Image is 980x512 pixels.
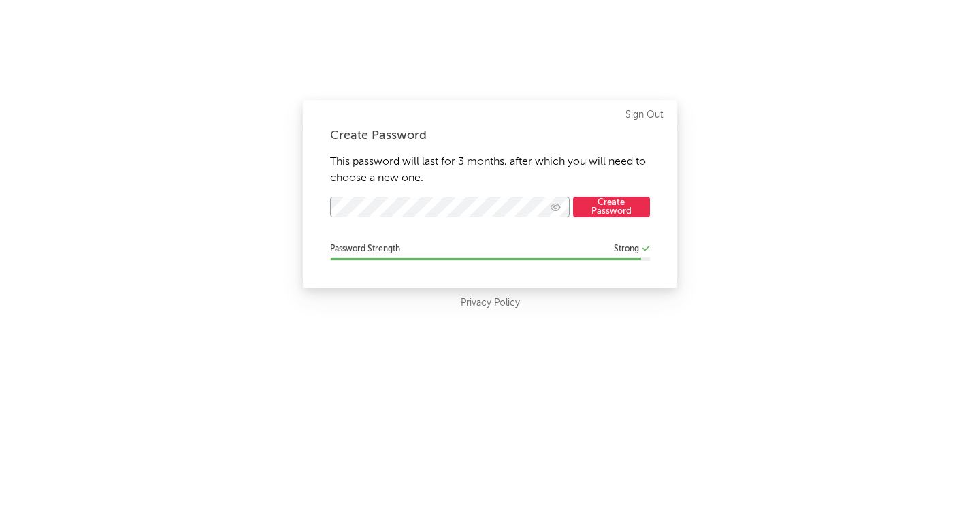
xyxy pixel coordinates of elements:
[303,100,677,288] div: This password will last for 3 months, after which you will need to choose a new one.
[614,241,639,257] div: Strong
[625,107,664,123] a: Sign Out
[330,241,650,257] div: Password Strength
[330,127,650,144] div: Create Password
[461,295,520,312] a: Privacy Policy
[573,197,650,217] button: Create Password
